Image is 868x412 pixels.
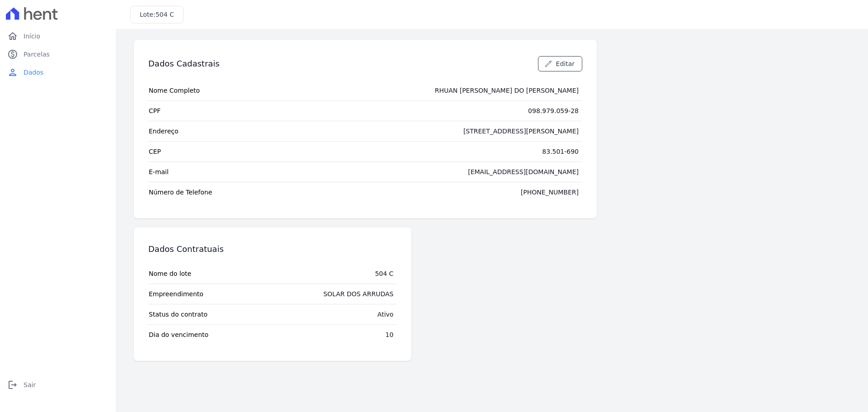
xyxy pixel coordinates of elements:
[149,310,208,319] span: Status do contrato
[7,49,18,60] i: paid
[24,68,43,77] span: Dados
[386,330,394,339] div: 10
[538,56,582,71] a: Editar
[468,167,579,176] div: [EMAIL_ADDRESS][DOMAIN_NAME]
[149,289,203,298] span: Empreendimento
[24,50,50,59] span: Parcelas
[542,147,579,156] div: 83.501-690
[377,310,394,319] div: Ativo
[149,106,160,115] span: CPF
[4,27,112,45] a: homeInício
[148,244,224,255] h3: Dados Contratuais
[4,45,112,63] a: paidParcelas
[149,330,208,339] span: Dia do vencimento
[156,11,174,18] span: 504 C
[7,379,18,390] i: logout
[149,86,200,95] span: Nome Completo
[149,188,212,197] span: Número de Telefone
[149,147,161,156] span: CEP
[24,32,40,41] span: Início
[463,127,579,136] div: [STREET_ADDRESS][PERSON_NAME]
[435,86,579,95] div: RHUAN [PERSON_NAME] DO [PERSON_NAME]
[375,269,393,278] div: 504 C
[149,269,191,278] span: Nome do lote
[521,188,579,197] div: [PHONE_NUMBER]
[148,58,220,69] h3: Dados Cadastrais
[528,106,579,115] div: 098.979.059-28
[7,67,18,78] i: person
[323,289,393,298] div: SOLAR DOS ARRUDAS
[149,167,169,176] span: E-mail
[4,376,112,394] a: logoutSair
[24,380,36,389] span: Sair
[149,127,179,136] span: Endereço
[140,10,174,19] h3: Lote:
[7,31,18,42] i: home
[4,63,112,81] a: personDados
[556,59,575,68] span: Editar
